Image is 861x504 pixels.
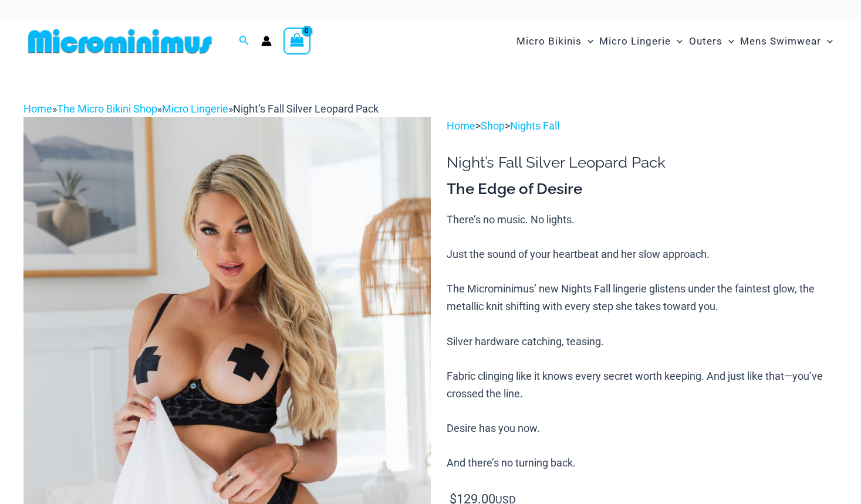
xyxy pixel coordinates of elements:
a: Micro LingerieMenu ToggleMenu Toggle [596,23,686,59]
span: Micro Bikinis [516,26,582,56]
span: Menu Toggle [722,26,734,56]
span: Micro Lingerie [599,26,671,56]
span: Menu Toggle [582,26,593,56]
h1: Night’s Fall Silver Leopard Pack [447,154,838,172]
a: Search icon link [239,34,249,49]
nav: Site Navigation [512,22,838,61]
h3: The Edge of Desire [447,179,838,199]
a: Nights Fall [510,120,559,132]
span: » » » [23,103,379,115]
span: Mens Swimwear [740,26,821,56]
a: Micro Lingerie [162,103,228,115]
img: MM SHOP LOGO FLAT [23,28,217,55]
a: Shop [481,120,505,132]
span: Menu Toggle [671,26,683,56]
a: Mens SwimwearMenu ToggleMenu Toggle [737,23,836,59]
a: The Micro Bikini Shop [57,103,157,115]
a: Home [447,120,475,132]
span: Night’s Fall Silver Leopard Pack [233,103,379,115]
a: View Shopping Cart, empty [283,28,310,55]
p: > > [447,117,838,135]
a: OutersMenu ToggleMenu Toggle [686,23,737,59]
span: Outers [689,26,722,56]
a: Home [23,103,52,115]
p: There’s no music. No lights. Just the sound of your heartbeat and her slow approach. The Micromin... [447,211,838,472]
span: Menu Toggle [821,26,833,56]
a: Micro BikinisMenu ToggleMenu Toggle [514,23,596,59]
a: Account icon link [261,36,272,46]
